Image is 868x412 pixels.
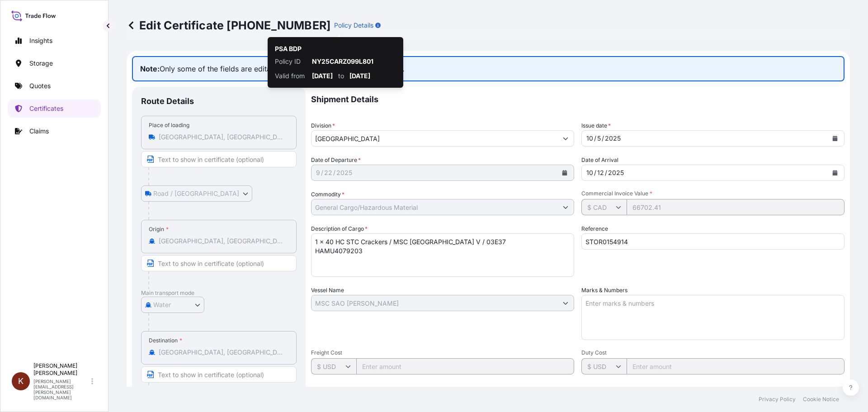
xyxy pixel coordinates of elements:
span: Road / [GEOGRAPHIC_DATA] [153,189,239,198]
label: Description of Cargo [311,224,368,233]
button: Calendar [828,131,842,146]
input: Text to appear on certificate [141,151,297,167]
a: Insights [8,32,101,50]
span: K [18,377,24,386]
div: Place of loading [149,122,189,129]
div: day, [596,167,605,178]
div: / [321,167,323,178]
input: Enter amount [356,358,574,374]
p: [DATE] [312,71,333,81]
p: Claims [29,127,49,136]
span: Duty Cost [581,349,844,356]
textarea: 1 x 40 HC STC Crackers / MSC [GEOGRAPHIC_DATA] V / 03E37 HAMU4079203 [311,233,574,277]
input: Text to appear on certificate [141,255,297,271]
div: / [594,133,596,144]
div: / [333,167,335,178]
div: day, [323,167,333,178]
p: Edit Certificate [PHONE_NUMBER] [127,18,330,33]
input: Enter amount [627,199,844,215]
div: year, [604,133,622,144]
a: Certificates [8,99,101,118]
input: Destination [159,348,285,357]
p: NY25CARZ099L801 [312,57,396,66]
a: Privacy Policy [759,396,796,403]
a: Storage [8,54,101,72]
div: / [605,167,607,178]
div: month, [585,167,594,178]
p: Valid from [275,71,307,81]
p: Insights [29,36,52,45]
input: Place of loading [159,133,285,142]
span: Freight Cost [311,349,574,356]
input: Text to appear on certificate [141,366,297,383]
span: Commercial Invoice Value [581,190,844,197]
p: Certificates [29,104,63,113]
div: / [602,133,604,144]
label: Commodity [311,190,344,199]
input: Type to search commodity [311,199,557,215]
label: Reference [581,224,608,233]
p: Shipment Details [311,87,844,112]
label: Vessel Name [311,286,344,295]
div: month, [315,167,321,178]
div: month, [585,133,594,144]
div: Origin [149,226,169,233]
a: Quotes [8,77,101,95]
p: PSA BDP [275,44,302,53]
button: Select transport [141,185,252,202]
a: Cookie Notice [803,396,839,403]
p: [DATE] [349,71,370,81]
button: Show suggestions [557,130,574,147]
p: Policy Details [334,21,373,30]
input: Origin [159,237,285,246]
p: Storage [29,59,53,68]
span: Date of Arrival [581,156,618,165]
span: Issue date [581,121,611,130]
p: Policy ID [275,57,307,66]
p: [PERSON_NAME][EMAIL_ADDRESS][PERSON_NAME][DOMAIN_NAME] [33,379,90,400]
p: [PERSON_NAME] [PERSON_NAME] [33,362,90,377]
button: Show suggestions [557,199,574,215]
input: Enter booking reference [581,233,844,250]
p: Route Details [141,96,194,107]
button: Calendar [557,166,572,180]
label: Marks & Numbers [581,286,627,295]
div: year, [607,167,625,178]
p: Quotes [29,81,51,90]
button: Show suggestions [557,295,574,311]
input: Enter amount [627,358,844,374]
div: day, [596,133,602,144]
label: Division [311,121,335,130]
p: Only some of the fields are editable after a certificate has been created. [132,56,844,81]
div: Destination [149,337,182,344]
button: Calendar [828,166,842,180]
button: Select transport [141,297,204,313]
strong: Note: [140,64,160,73]
input: Type to search vessel name or IMO [311,295,557,311]
div: / [594,167,596,178]
div: year, [335,167,353,178]
a: Claims [8,122,101,140]
span: Date of Departure [311,156,361,165]
p: Main transport mode [141,289,297,297]
p: to [338,71,344,81]
span: Water [153,300,171,309]
input: Type to search division [311,130,557,147]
